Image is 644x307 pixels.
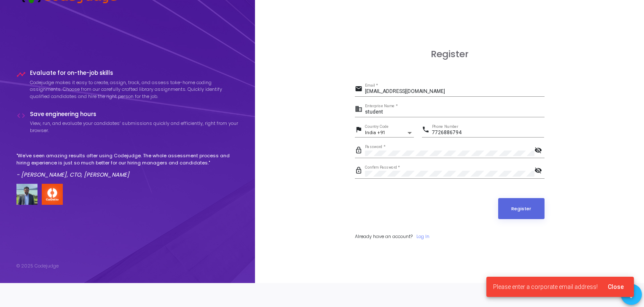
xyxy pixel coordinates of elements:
[534,166,545,176] mat-icon: visibility_off
[601,279,631,294] button: Close
[365,130,385,135] span: India +91
[432,130,544,136] input: Phone Number
[608,283,624,290] span: Close
[416,233,429,240] a: Log In
[355,85,365,95] mat-icon: email
[30,70,239,77] h4: Evaluate for on-the-job skills
[355,146,365,156] mat-icon: lock_outline
[16,262,59,270] div: © 2025 Codejudge
[16,152,239,166] p: "We've seen amazing results after using Codejudge. The whole assessment process and hiring experi...
[355,125,365,135] mat-icon: flag
[498,198,545,219] button: Register
[355,49,545,60] h3: Register
[534,146,545,156] mat-icon: visibility_off
[30,111,239,118] h4: Save engineering hours
[355,233,413,240] span: Already have an account?
[16,171,129,179] em: - [PERSON_NAME], CTO, [PERSON_NAME]
[42,184,63,205] img: company-logo
[355,166,365,176] mat-icon: lock_outline
[365,109,545,115] input: Enterprise Name
[16,70,26,79] i: timeline
[16,111,26,120] i: code
[365,89,545,95] input: Email
[355,105,365,115] mat-icon: business
[16,184,38,205] img: user image
[30,79,239,100] p: Codejudge makes it easy to create, assign, track, and assess take-home coding assignments. Choose...
[493,283,598,291] span: Please enter a corporate email address!
[422,125,432,135] mat-icon: phone
[30,120,239,134] p: View, run, and evaluate your candidates’ submissions quickly and efficiently, right from your bro...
